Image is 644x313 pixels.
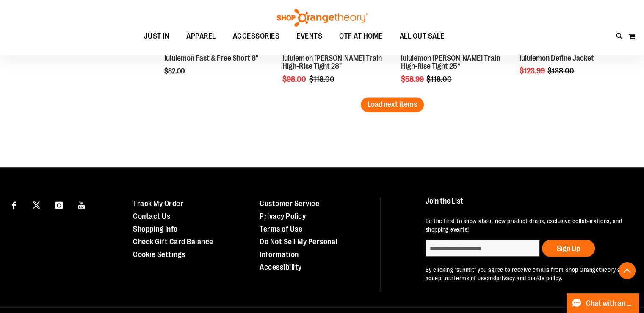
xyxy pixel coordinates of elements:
[233,27,280,46] span: ACCESSORIES
[496,274,562,281] a: privacy and cookie policy.
[557,244,580,252] span: Sign Up
[260,224,302,233] a: Terms of Use
[52,197,66,212] a: Visit our Instagram page
[619,262,636,279] button: Back To Top
[368,100,417,109] span: Load next items
[6,197,21,212] a: Visit our Facebook page
[426,197,627,212] h4: Join the List
[426,265,627,282] p: By clicking "submit" you agree to receive emails from Shop Orangetheory and accept our and
[547,67,575,75] span: $138.00
[401,54,500,71] a: lululemon [PERSON_NAME] Train High-Rise Tight 25”
[586,299,634,307] span: Chat with an Expert
[282,54,381,71] a: lululemon [PERSON_NAME] Train High-Rise Tight 28"
[426,216,627,233] p: Be the first to know about new product drops, exclusive collaborations, and shopping events!
[339,27,383,46] span: OTF AT HOME
[542,240,595,257] button: Sign Up
[133,250,185,258] a: Cookie Settings
[144,27,170,46] span: JUST IN
[400,27,445,46] span: ALL OUT SALE
[133,212,170,220] a: Contact Us
[260,237,337,258] a: Do Not Sell My Personal Information
[164,54,258,62] a: lululemon Fast & Free Short 8"
[361,97,424,112] button: Load next items
[133,237,213,246] a: Check Gift Card Balance
[520,67,546,75] span: $123.99
[454,274,487,281] a: terms of use
[296,27,322,46] span: EVENTS
[426,75,453,84] span: $118.00
[260,263,302,271] a: Accessibility
[29,197,44,212] a: Visit our X page
[309,75,335,84] span: $118.00
[33,201,40,209] img: Twitter
[133,199,183,207] a: Track My Order
[276,9,369,27] img: Shop Orangetheory
[567,293,639,313] button: Chat with an Expert
[164,67,186,75] span: $82.00
[133,224,178,233] a: Shopping Info
[260,199,319,207] a: Customer Service
[75,197,89,212] a: Visit our Youtube page
[426,240,540,257] input: enter email
[260,212,306,220] a: Privacy Policy
[401,75,425,84] span: $58.99
[520,54,594,62] a: lululemon Define Jacket
[282,75,307,84] span: $98.00
[186,27,216,46] span: APPAREL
